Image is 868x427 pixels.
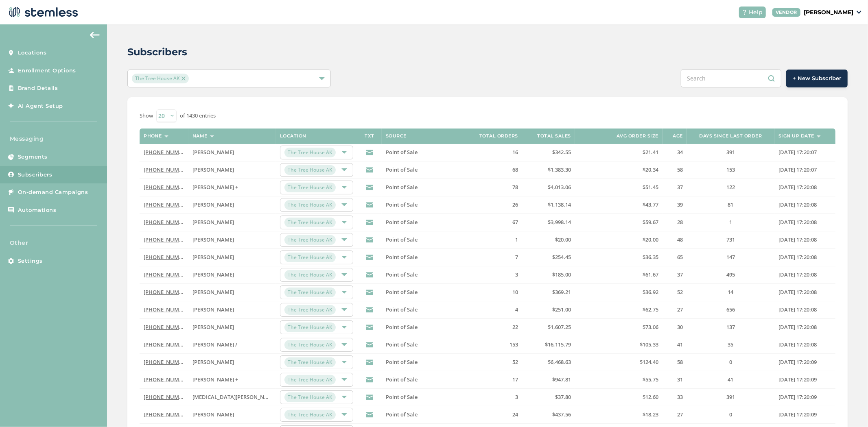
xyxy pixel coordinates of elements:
label: 2025-08-30 17:20:08 [778,236,831,243]
label: 41 [691,376,770,383]
a: [PHONE_NUMBER] [144,271,190,278]
span: The Tree House AK [284,235,336,245]
label: 58 [667,166,683,173]
label: 2025-08-30 17:20:09 [778,394,831,401]
label: 391 [691,149,770,156]
span: The Tree House AK [284,218,336,227]
span: 37 [677,183,683,191]
label: 2025-08-30 17:20:08 [778,341,831,348]
label: 68 [473,166,518,173]
span: [DATE] 17:20:08 [778,236,817,243]
span: $61.67 [643,271,658,278]
a: [PHONE_NUMBER] [144,218,190,226]
label: Point of Sale [386,306,465,313]
label: 2025-08-30 17:20:08 [778,184,831,191]
label: 2025-08-30 17:20:09 [778,359,831,366]
span: 4 [515,306,518,313]
label: 153 [473,341,518,348]
label: (907) 671-0464 [144,219,184,226]
label: Point of Sale [386,149,465,156]
label: Scott Bowers [192,166,272,173]
label: 31 [667,376,683,383]
span: 656 [726,306,735,313]
label: $21.41 [579,149,658,156]
label: 52 [473,359,518,366]
label: Point of Sale [386,184,465,191]
h2: Subscribers [127,45,187,59]
label: $3,998.14 [526,219,571,226]
span: $1,383.30 [548,166,571,173]
label: (907) 331-7677 [144,359,184,366]
label: (907) 302-1829 [144,271,184,278]
label: (907) 351-1754 [144,166,184,173]
label: 22 [473,324,518,331]
label: $20.00 [526,236,571,243]
label: (907) 229-5106 [144,236,184,243]
span: $36.92 [643,288,658,296]
label: Misty Cook + [192,184,272,191]
label: $12.60 [579,394,658,401]
span: 731 [726,236,735,243]
label: 3 [473,394,518,401]
span: [PERSON_NAME] [192,236,234,243]
span: $254.45 [552,253,571,261]
label: 2025-08-30 17:20:08 [778,306,831,313]
span: [PERSON_NAME] [192,271,234,278]
span: Segments [18,153,48,161]
img: icon-sort-1e1d7615.svg [210,135,214,137]
label: 10 [473,289,518,296]
label: 731 [691,236,770,243]
label: $947.81 [526,376,571,383]
label: Lagi Wongsin [192,306,272,313]
img: icon-help-white-03924b79.svg [742,10,747,15]
span: Settings [18,257,43,265]
span: $20.00 [555,236,571,243]
iframe: Chat Widget [827,388,868,427]
span: [DATE] 17:20:08 [778,253,817,261]
label: $16,115.79 [526,341,571,348]
a: [PHONE_NUMBER] [144,166,190,173]
span: 26 [512,201,518,208]
label: (907) 726-4955 [144,149,184,156]
span: [PERSON_NAME] + [192,183,238,191]
label: (907) 310-0677 [144,411,184,418]
span: The Tree House AK [284,253,336,262]
span: Point of Sale [386,166,418,173]
label: 65 [667,254,683,261]
label: 2025-08-30 17:20:08 [778,271,831,278]
span: The Tree House AK [284,322,336,332]
label: 27 [667,306,683,313]
span: 495 [726,271,735,278]
span: Point of Sale [386,183,418,191]
span: The Tree House AK [284,165,336,175]
label: (907) 717-2917 [144,376,184,383]
span: $51.45 [643,183,658,191]
label: 122 [691,184,770,191]
label: $369.21 [526,289,571,296]
span: 58 [677,166,683,173]
label: Point of Sale [386,394,465,401]
span: $36.35 [643,253,658,261]
label: (301) 875-7635 [144,394,184,401]
label: 37 [667,271,683,278]
span: [PERSON_NAME] [192,288,234,296]
label: 2025-08-30 17:20:08 [778,324,831,331]
label: $73.06 [579,324,658,331]
label: Nikolai Petticrew [192,271,272,278]
span: 3 [515,271,518,278]
label: 4 [473,306,518,313]
span: [PERSON_NAME] [192,253,234,261]
label: (907) 213-9032 [144,201,184,208]
img: icon-sort-1e1d7615.svg [164,135,168,137]
span: [PERSON_NAME] [192,166,234,173]
span: 78 [512,183,518,191]
span: $20.34 [643,166,658,173]
span: [DATE] 17:20:08 [778,323,817,331]
label: Sign up date [778,133,814,139]
span: $185.00 [552,271,571,278]
label: Point of Sale [386,219,465,226]
label: 391 [691,394,770,401]
label: 30 [667,324,683,331]
label: (907) 310-7266 [144,306,184,313]
span: + New Subscriber [793,74,841,83]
